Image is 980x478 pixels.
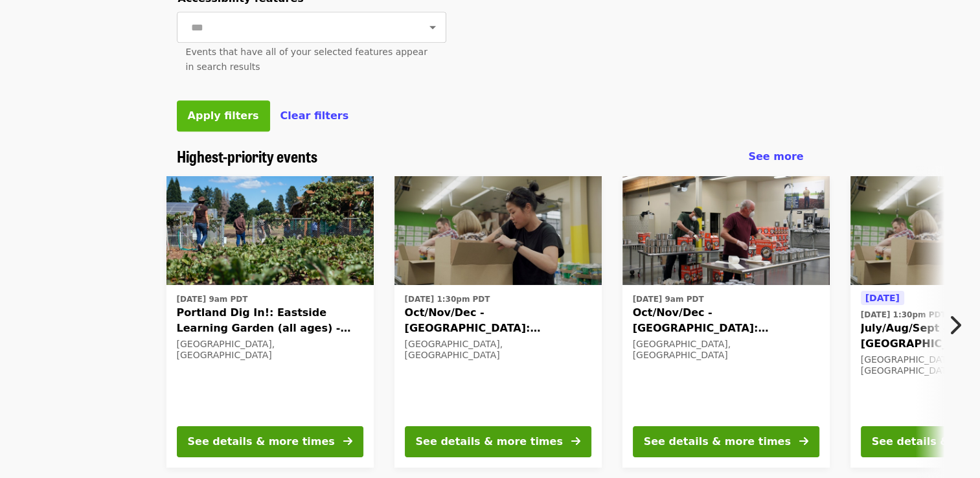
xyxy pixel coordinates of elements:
[937,307,980,343] button: Next item
[177,144,317,167] span: Highest-priority events
[622,176,830,468] a: See details for "Oct/Nov/Dec - Portland: Repack/Sort (age 16+)"
[948,313,961,337] i: chevron-right icon
[405,305,591,336] span: Oct/Nov/Dec - [GEOGRAPHIC_DATA]: Repack/Sort (age [DEMOGRAPHIC_DATA]+)
[186,47,427,72] span: Events that have all of your selected features appear in search results
[188,434,335,450] div: See details & more times
[280,108,349,124] button: Clear filters
[633,305,819,336] span: Oct/Nov/Dec - [GEOGRAPHIC_DATA]: Repack/Sort (age [DEMOGRAPHIC_DATA]+)
[622,176,830,285] img: Oct/Nov/Dec - Portland: Repack/Sort (age 16+) organized by Oregon Food Bank
[177,147,317,166] a: Highest-priority events
[177,339,363,361] div: [GEOGRAPHIC_DATA], [GEOGRAPHIC_DATA]
[748,149,803,165] a: See more
[343,435,352,448] i: arrow-right icon
[405,339,591,361] div: [GEOGRAPHIC_DATA], [GEOGRAPHIC_DATA]
[394,176,602,285] img: Oct/Nov/Dec - Portland: Repack/Sort (age 8+) organized by Oregon Food Bank
[166,147,814,166] div: Highest-priority events
[748,150,803,163] span: See more
[424,18,442,36] button: Open
[405,426,591,457] button: See details & more times
[166,176,374,285] img: Portland Dig In!: Eastside Learning Garden (all ages) - Aug/Sept/Oct organized by Oregon Food Bank
[644,434,791,450] div: See details & more times
[633,426,819,457] button: See details & more times
[571,435,580,448] i: arrow-right icon
[177,100,270,131] button: Apply filters
[861,309,946,321] time: [DATE] 1:30pm PDT
[633,339,819,361] div: [GEOGRAPHIC_DATA], [GEOGRAPHIC_DATA]
[177,426,363,457] button: See details & more times
[188,109,259,122] span: Apply filters
[405,293,490,305] time: [DATE] 1:30pm PDT
[166,176,374,468] a: See details for "Portland Dig In!: Eastside Learning Garden (all ages) - Aug/Sept/Oct"
[280,109,349,122] span: Clear filters
[416,434,563,450] div: See details & more times
[177,305,363,336] span: Portland Dig In!: Eastside Learning Garden (all ages) - Aug/Sept/Oct
[177,293,248,305] time: [DATE] 9am PDT
[394,176,602,468] a: See details for "Oct/Nov/Dec - Portland: Repack/Sort (age 8+)"
[865,293,900,303] span: [DATE]
[799,435,808,448] i: arrow-right icon
[633,293,704,305] time: [DATE] 9am PDT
